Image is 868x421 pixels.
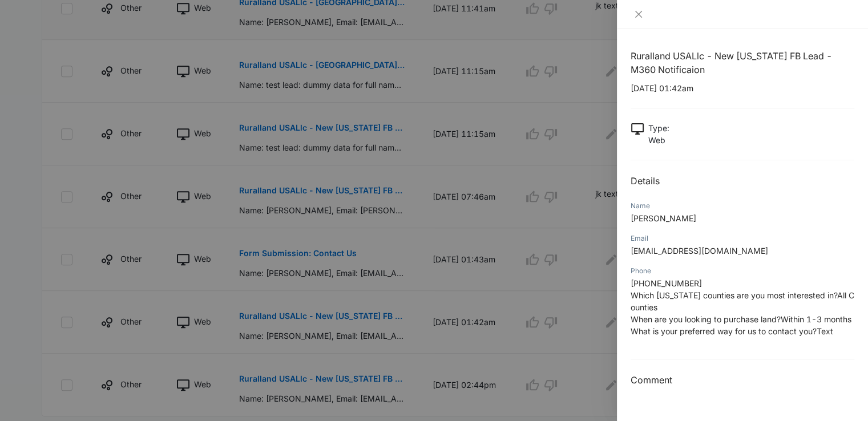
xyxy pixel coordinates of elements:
span: close [634,10,643,19]
div: Email [631,233,854,244]
h1: Ruralland USALlc - New [US_STATE] FB Lead - M360 Notificaion [631,49,854,76]
p: Web [648,134,669,146]
span: [PHONE_NUMBER] [631,278,702,288]
span: [PERSON_NAME] [631,213,696,223]
button: Close [631,9,647,19]
span: Which [US_STATE] counties are you most interested in?All Counties [631,290,854,312]
h3: Comment [631,373,854,387]
div: Name [631,201,854,211]
span: [EMAIL_ADDRESS][DOMAIN_NAME] [631,246,768,256]
div: Phone [631,266,854,276]
span: What is your preferred way for us to contact you?Text [631,326,833,336]
p: [DATE] 01:42am [631,82,854,94]
p: Type : [648,122,669,134]
span: When are you looking to purchase land?Within 1-3 months [631,314,851,324]
h2: Details [631,174,854,188]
